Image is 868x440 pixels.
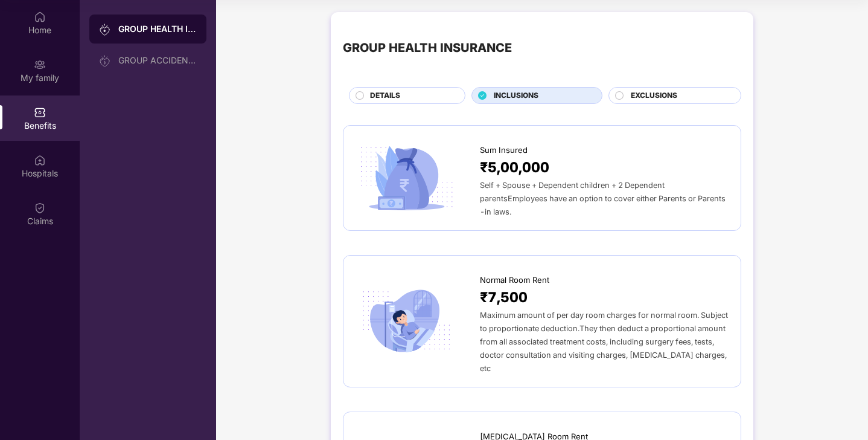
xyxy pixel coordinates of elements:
[356,143,458,214] img: icon
[494,90,538,102] span: INCLUSIONS
[99,55,111,67] img: svg+xml;base64,PHN2ZyB3aWR0aD0iMjAiIGhlaWdodD0iMjAiIHZpZXdCb3g9IjAgMCAyMCAyMCIgZmlsbD0ibm9uZSIgeG...
[118,23,197,35] div: GROUP HEALTH INSURANCE
[480,286,528,308] span: ₹7,500
[34,59,46,71] img: svg+xml;base64,PHN2ZyB3aWR0aD0iMjAiIGhlaWdodD0iMjAiIHZpZXdCb3g9IjAgMCAyMCAyMCIgZmlsbD0ibm9uZSIgeG...
[480,144,528,156] span: Sum Insured
[34,154,46,166] img: svg+xml;base64,PHN2ZyBpZD0iSG9zcGl0YWxzIiB4bWxucz0iaHR0cDovL3d3dy53My5vcmcvMjAwMC9zdmciIHdpZHRoPS...
[480,157,549,178] span: ₹5,00,000
[480,311,728,373] span: Maximum amount of per day room charges for normal room. Subject to proportionate deduction.They t...
[34,106,46,118] img: svg+xml;base64,PHN2ZyBpZD0iQmVuZWZpdHMiIHhtbG5zPSJodHRwOi8vd3d3LnczLm9yZy8yMDAwL3N2ZyIgd2lkdGg9Ij...
[118,56,197,65] div: GROUP ACCIDENTAL INSURANCE
[631,90,677,102] span: EXCLUSIONS
[480,274,549,286] span: Normal Room Rent
[480,181,726,216] span: Self + Spouse + Dependent children + 2 Dependent parentsEmployees have an option to cover either ...
[34,202,46,214] img: svg+xml;base64,PHN2ZyBpZD0iQ2xhaW0iIHhtbG5zPSJodHRwOi8vd3d3LnczLm9yZy8yMDAwL3N2ZyIgd2lkdGg9IjIwIi...
[343,39,512,57] div: GROUP HEALTH INSURANCE
[370,90,400,102] span: DETAILS
[99,24,111,36] img: svg+xml;base64,PHN2ZyB3aWR0aD0iMjAiIGhlaWdodD0iMjAiIHZpZXdCb3g9IjAgMCAyMCAyMCIgZmlsbD0ibm9uZSIgeG...
[356,286,458,357] img: icon
[34,11,46,23] img: svg+xml;base64,PHN2ZyBpZD0iSG9tZSIgeG1sbnM9Imh0dHA6Ly93d3cudzMub3JnLzIwMDAvc3ZnIiB3aWR0aD0iMjAiIG...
